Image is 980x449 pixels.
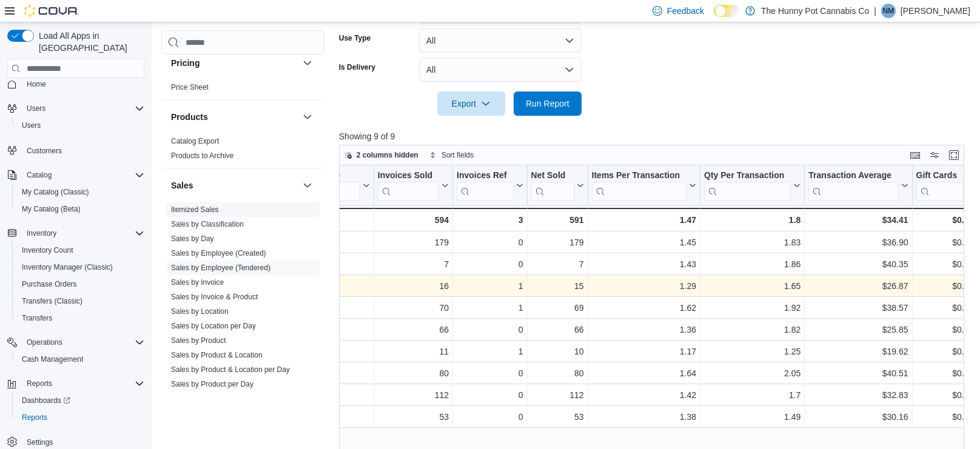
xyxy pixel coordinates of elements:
[2,167,149,184] button: Catalog
[808,322,908,337] div: $25.85
[171,137,219,145] a: Catalog Export
[22,279,77,289] span: Purchase Orders
[457,301,523,315] div: 1
[457,322,523,337] div: 0
[260,366,370,381] div: [PERSON_NAME]
[17,277,82,291] a: Purchase Orders
[808,213,908,227] div: $34.41
[17,118,45,133] a: Users
[17,260,118,274] a: Inventory Manager (Classic)
[22,245,73,255] span: Inventory Count
[17,243,78,258] a: Inventory Count
[339,62,375,72] label: Is Delivery
[808,366,908,381] div: $40.51
[531,279,583,293] div: 15
[916,235,973,250] div: $0.00
[171,220,244,228] a: Sales by Classification
[171,248,266,258] span: Sales by Employee (Created)
[916,388,973,402] div: $0.00
[17,410,144,425] span: Reports
[17,294,144,308] span: Transfers (Classic)
[425,148,478,162] button: Sort fields
[22,226,61,241] button: Inventory
[22,354,83,364] span: Cash Management
[22,335,67,350] button: Operations
[171,351,263,359] a: Sales by Product & Location
[457,279,523,293] div: 1
[22,376,57,391] button: Reports
[808,235,908,250] div: $36.90
[916,170,964,182] div: Gift Cards
[171,205,219,214] a: Itemized Sales
[457,257,523,271] div: 0
[260,344,370,359] div: [PERSON_NAME]
[874,4,876,18] p: |
[916,410,973,424] div: $0.00
[27,437,53,447] span: Settings
[22,396,70,405] span: Dashboards
[171,234,214,243] a: Sales by Day
[704,410,800,424] div: 1.49
[916,344,973,359] div: $0.00
[22,77,51,91] a: Home
[171,57,200,69] h3: Pricing
[531,388,583,402] div: 112
[17,410,52,425] a: Reports
[27,170,52,180] span: Catalog
[300,178,315,193] button: Sales
[17,185,144,199] span: My Catalog (Classic)
[171,179,298,191] button: Sales
[808,344,908,359] div: $19.62
[260,170,360,201] div: Tendered Employee
[171,365,290,374] span: Sales by Product & Location per Day
[22,121,41,130] span: Users
[916,170,973,201] button: Gift Cards
[591,170,686,182] div: Items Per Transaction
[17,311,144,325] span: Transfers
[339,33,371,43] label: Use Type
[27,104,45,113] span: Users
[378,366,449,381] div: 80
[17,393,75,408] a: Dashboards
[260,301,370,315] div: [PERSON_NAME]
[171,179,193,191] h3: Sales
[916,301,973,315] div: $0.00
[714,17,714,18] span: Dark Mode
[378,344,449,359] div: 11
[171,307,229,316] a: Sales by Location
[171,336,226,345] a: Sales by Product
[27,228,56,238] span: Inventory
[22,296,82,306] span: Transfers (Classic)
[171,82,209,92] span: Price Sheet
[531,170,574,201] div: Net Sold
[704,170,800,201] button: Qty Per Transaction
[808,410,908,424] div: $30.16
[22,204,81,214] span: My Catalog (Beta)
[2,334,149,351] button: Operations
[531,170,583,201] button: Net Sold
[260,235,370,250] div: [PERSON_NAME]
[171,292,258,302] span: Sales by Invoice & Product
[927,148,942,162] button: Display options
[17,352,144,367] span: Cash Management
[531,170,574,182] div: Net Sold
[17,352,88,367] a: Cash Management
[17,393,144,408] span: Dashboards
[457,213,523,227] div: 3
[22,168,56,182] button: Catalog
[378,301,449,315] div: 70
[457,388,523,402] div: 0
[17,294,87,308] a: Transfers (Classic)
[761,4,869,18] p: The Hunny Pot Cannabis Co
[171,293,258,301] a: Sales by Invoice & Product
[908,148,922,162] button: Keyboard shortcuts
[591,170,686,201] div: Items Per Transaction
[171,278,224,287] a: Sales by Invoice
[24,5,79,17] img: Cova
[808,170,898,201] div: Transaction Average
[591,257,696,271] div: 1.43
[171,379,253,389] span: Sales by Product per Day
[27,379,52,388] span: Reports
[591,235,696,250] div: 1.45
[171,336,226,345] span: Sales by Product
